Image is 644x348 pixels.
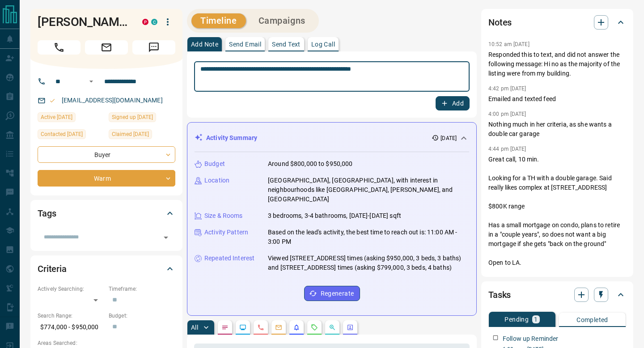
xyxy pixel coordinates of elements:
[41,113,72,122] span: Active [DATE]
[85,40,128,55] span: Email
[504,316,529,323] p: Pending
[191,324,198,331] p: All
[38,15,129,29] h1: [PERSON_NAME]
[204,211,243,221] p: Size & Rooms
[204,228,248,237] p: Activity Pattern
[268,228,469,246] p: Based on the lead's activity, the best time to reach out is: 11:00 AM - 3:00 PM
[38,40,80,55] span: Call
[109,112,175,125] div: Sat Sep 26 2020
[49,98,55,104] svg: Email Valid
[441,134,457,142] p: [DATE]
[488,12,626,33] div: Notes
[272,41,301,47] p: Send Text
[38,320,104,335] p: $774,000 - $950,000
[268,254,469,272] p: Viewed [STREET_ADDRESS] times (asking $950,000, 3 beds, 3 baths) and [STREET_ADDRESS] times (aski...
[229,41,261,47] p: Send Email
[488,284,626,306] div: Tasks
[275,324,282,331] svg: Emails
[239,324,246,331] svg: Lead Browsing Activity
[488,15,512,30] h2: Notes
[534,316,538,323] p: 1
[195,130,469,146] div: Activity Summary[DATE]
[488,111,526,117] p: 4:00 pm [DATE]
[206,133,257,143] p: Activity Summary
[151,19,157,25] div: condos.ca
[221,324,229,331] svg: Notes
[38,170,175,187] div: Warm
[204,254,254,263] p: Repeated Interest
[38,112,104,125] div: Tue Sep 02 2025
[488,94,626,104] p: Emailed and texted feed
[38,129,104,142] div: Fri Sep 05 2025
[268,176,469,204] p: [GEOGRAPHIC_DATA], [GEOGRAPHIC_DATA], with interest in neighbourhoods like [GEOGRAPHIC_DATA], [PE...
[112,130,149,139] span: Claimed [DATE]
[38,146,175,163] div: Buyer
[86,76,97,87] button: Open
[488,41,530,47] p: 10:52 am [DATE]
[142,19,148,25] div: property.ca
[304,286,360,301] button: Regenerate
[204,159,225,169] p: Budget
[38,312,104,320] p: Search Range:
[488,288,511,302] h2: Tasks
[41,130,83,139] span: Contacted [DATE]
[311,41,335,47] p: Log Call
[293,324,300,331] svg: Listing Alerts
[488,85,526,92] p: 4:42 pm [DATE]
[488,120,626,139] p: Nothing much in her criteria, as she wants a double car garage
[576,317,608,323] p: Completed
[488,146,526,152] p: 4:44 pm [DATE]
[347,324,354,331] svg: Agent Actions
[112,113,153,122] span: Signed up [DATE]
[38,285,104,293] p: Actively Searching:
[329,324,336,331] svg: Opportunities
[250,13,314,28] button: Campaigns
[436,96,470,110] button: Add
[503,334,558,344] p: Follow up Reminder
[109,129,175,142] div: Tue Jul 15 2025
[311,324,318,331] svg: Requests
[488,50,626,78] p: Responded this to text, and did not answer the following message: Hi no as the majority of the li...
[160,231,172,244] button: Open
[38,339,175,347] p: Areas Searched:
[191,41,218,47] p: Add Note
[268,211,401,221] p: 3 bedrooms, 3-4 bathrooms, [DATE]-[DATE] sqft
[38,258,175,280] div: Criteria
[268,159,353,169] p: Around $800,000 to $950,000
[38,262,67,276] h2: Criteria
[191,13,246,28] button: Timeline
[132,40,175,55] span: Message
[62,97,163,104] a: [EMAIL_ADDRESS][DOMAIN_NAME]
[204,176,229,185] p: Location
[38,206,56,221] h2: Tags
[38,203,175,224] div: Tags
[109,285,175,293] p: Timeframe:
[257,324,264,331] svg: Calls
[109,312,175,320] p: Budget:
